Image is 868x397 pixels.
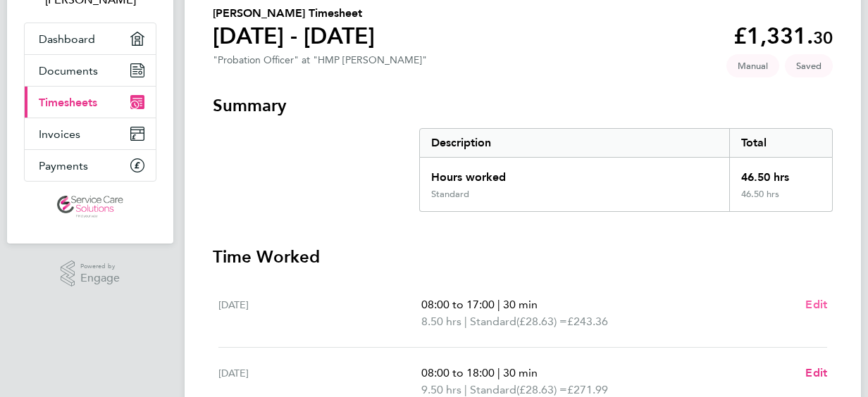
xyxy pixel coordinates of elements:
[729,129,832,157] div: Total
[25,23,156,54] a: Dashboard
[218,296,421,330] div: [DATE]
[39,96,97,109] span: Timesheets
[80,272,120,284] span: Engage
[464,383,467,396] span: |
[25,150,156,181] a: Payments
[470,313,516,330] span: Standard
[785,54,833,77] span: This timesheet is Saved.
[25,118,156,149] a: Invoices
[805,296,827,313] a: Edit
[25,87,156,118] a: Timesheets
[420,158,729,189] div: Hours worked
[805,298,827,311] span: Edit
[497,298,500,311] span: |
[213,246,833,268] h3: Time Worked
[213,94,833,117] h3: Summary
[61,260,120,287] a: Powered byEngage
[213,5,375,22] h2: [PERSON_NAME] Timesheet
[464,315,467,328] span: |
[25,55,156,86] a: Documents
[57,196,123,218] img: servicecare-logo-retina.png
[497,366,500,379] span: |
[729,189,832,211] div: 46.50 hrs
[805,365,827,382] a: Edit
[516,383,567,396] span: (£28.63) =
[213,54,427,66] div: "Probation Officer" at "HMP [PERSON_NAME]"
[421,383,461,396] span: 9.50 hrs
[421,366,495,379] span: 08:00 to 18:00
[24,196,156,218] a: Go to home page
[213,22,375,50] h1: [DATE] - [DATE]
[39,64,98,77] span: Documents
[503,366,538,379] span: 30 min
[726,54,779,77] span: This timesheet was manually created.
[421,315,461,328] span: 8.50 hrs
[503,298,538,311] span: 30 min
[420,129,729,157] div: Description
[733,23,833,49] app-decimal: £1,331.
[39,159,88,172] span: Payments
[39,127,80,141] span: Invoices
[567,315,608,328] span: £243.36
[80,260,120,272] span: Powered by
[39,32,95,46] span: Dashboard
[813,27,833,48] span: 30
[421,298,495,311] span: 08:00 to 17:00
[516,315,567,328] span: (£28.63) =
[419,128,833,212] div: Summary
[729,158,832,189] div: 46.50 hrs
[805,366,827,379] span: Edit
[567,383,608,396] span: £271.99
[431,189,469,200] div: Standard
